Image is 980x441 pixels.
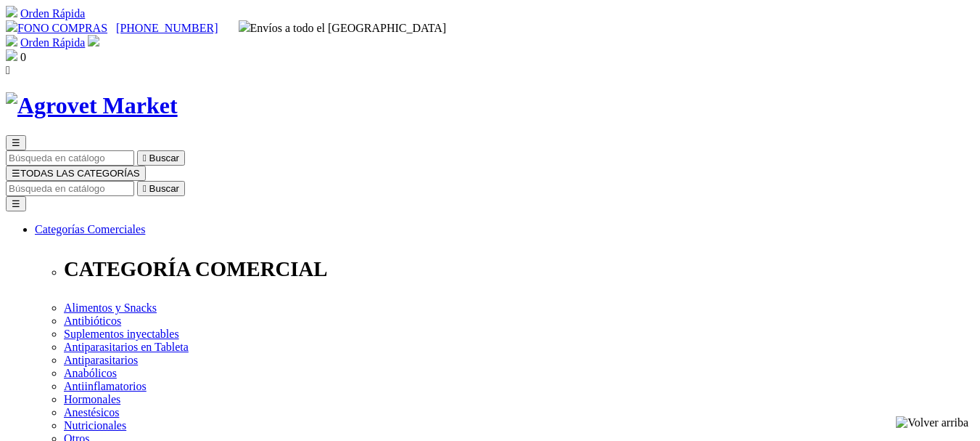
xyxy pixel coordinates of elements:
[64,315,121,327] a: Antibióticos
[64,257,974,281] p: CATEGORÍA COMERCIAL
[64,406,119,418] a: Anestésicos
[6,49,17,61] img: shopping-bag.svg
[6,20,17,32] img: phone.svg
[149,183,179,194] span: Buscar
[88,35,99,46] img: user.svg
[6,35,17,46] img: shopping-cart.svg
[6,64,10,76] i: 
[6,181,134,196] input: Buscar
[6,166,146,181] button: ☰TODAS LAS CATEGORÍAS
[64,367,117,379] a: Anabólicos
[64,328,179,340] a: Suplementos inyectables
[149,153,179,163] span: Buscar
[12,137,20,148] span: ☰
[6,150,134,166] input: Buscar
[35,223,145,235] a: Categorías Comerciales
[896,416,968,429] img: Volver arriba
[6,196,26,211] button: ☰
[143,153,147,163] i: 
[64,393,120,405] a: Hormonales
[143,183,147,194] i: 
[20,36,85,49] a: Orden Rápida
[6,135,26,150] button: ☰
[64,302,157,314] a: Alimentos y Snacks
[239,20,250,32] img: delivery-truck.svg
[6,22,107,34] a: FONO COMPRAS
[88,36,99,49] a: Acceda a su cuenta de cliente
[64,354,138,366] a: Antiparasitarios
[137,150,185,166] button:  Buscar
[116,22,218,34] a: [PHONE_NUMBER]
[20,7,85,20] a: Orden Rápida
[64,380,147,392] a: Antiinflamatorios
[64,341,189,353] a: Antiparasitarios en Tableta
[64,419,126,432] a: Nutricionales
[239,22,447,34] span: Envíos a todo el [GEOGRAPHIC_DATA]
[12,168,20,179] span: ☰
[6,92,178,119] img: Agrovet Market
[6,6,17,17] img: shopping-cart.svg
[20,51,26,63] span: 0
[137,181,185,196] button:  Buscar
